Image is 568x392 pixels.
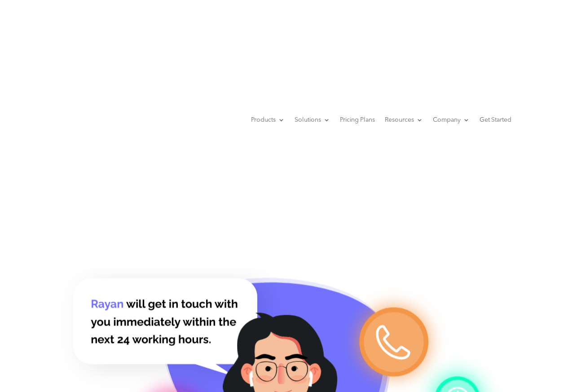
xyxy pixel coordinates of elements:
tspan: will get in touch with [126,297,238,311]
a: Solutions [295,103,330,137]
a: Get Started [480,103,511,137]
tspan: Rayan [91,297,123,311]
a: Resources [385,103,423,137]
a: Pricing Plans [340,103,375,137]
a: Products [251,103,285,137]
tspan: next 24 working hours. [91,333,211,346]
a: Company [433,103,470,137]
tspan: you immediately within the [91,315,236,329]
